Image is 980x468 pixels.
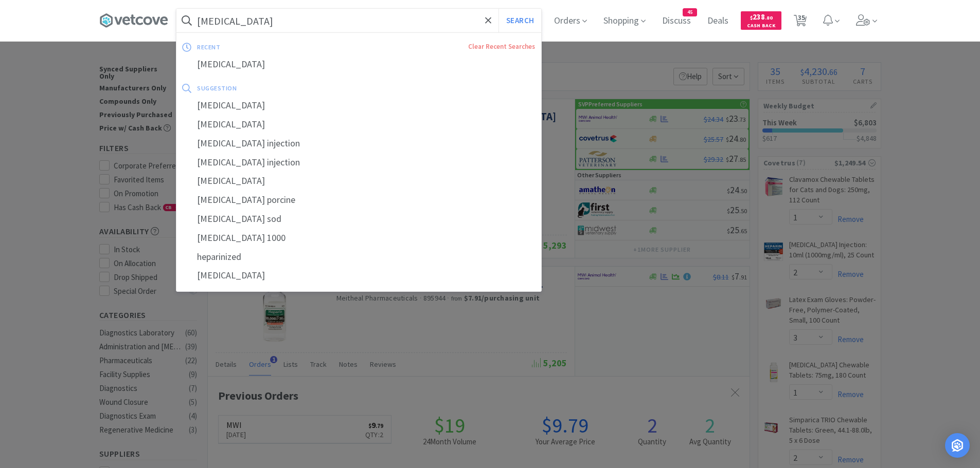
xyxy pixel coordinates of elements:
[750,14,753,21] span: $
[176,96,541,115] div: [MEDICAL_DATA]
[750,12,773,22] span: 238
[498,9,541,32] button: Search
[197,80,386,96] div: suggestion
[945,433,970,458] div: Open Intercom Messenger
[176,55,541,74] div: [MEDICAL_DATA]
[176,172,541,191] div: [MEDICAL_DATA]
[703,16,733,26] a: Deals
[741,7,781,34] a: $238.80Cash Back
[747,23,775,30] span: Cash Back
[176,210,541,229] div: [MEDICAL_DATA] sod
[176,9,541,32] input: Search by item, sku, manufacturer, ingredient, size...
[176,191,541,210] div: [MEDICAL_DATA] porcine
[790,17,811,27] a: 35
[176,115,541,134] div: [MEDICAL_DATA]
[176,248,541,267] div: heparinized
[176,153,541,172] div: [MEDICAL_DATA] injection
[468,42,535,51] a: Clear Recent Searches
[176,134,541,153] div: [MEDICAL_DATA] injection
[683,9,697,16] span: 45
[176,266,541,285] div: [MEDICAL_DATA]
[765,14,773,21] span: . 80
[658,16,695,26] a: Discuss45
[197,39,344,55] div: recent
[176,229,541,248] div: [MEDICAL_DATA] 1000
